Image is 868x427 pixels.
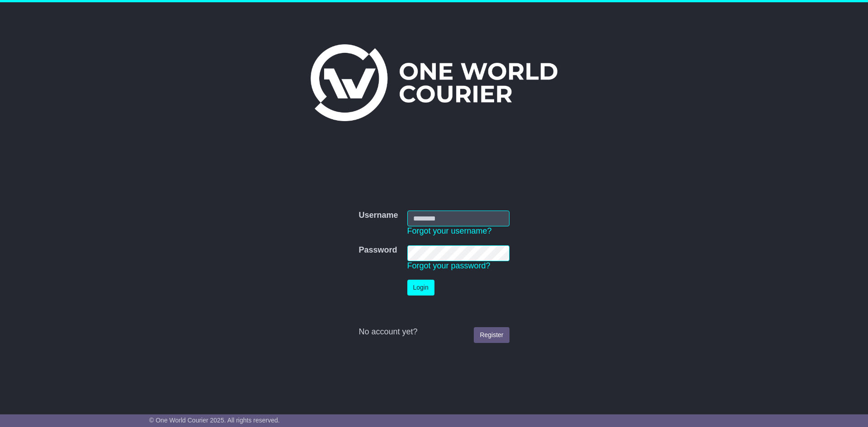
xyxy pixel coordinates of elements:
a: Forgot your password? [407,261,491,270]
a: Register [474,327,509,343]
label: Username [359,211,398,221]
img: One World [311,44,557,121]
button: Login [407,280,434,296]
a: Forgot your username? [407,226,492,235]
label: Password [359,245,397,255]
span: © One World Courier 2025. All rights reserved. [149,417,280,424]
div: No account yet? [359,327,509,337]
